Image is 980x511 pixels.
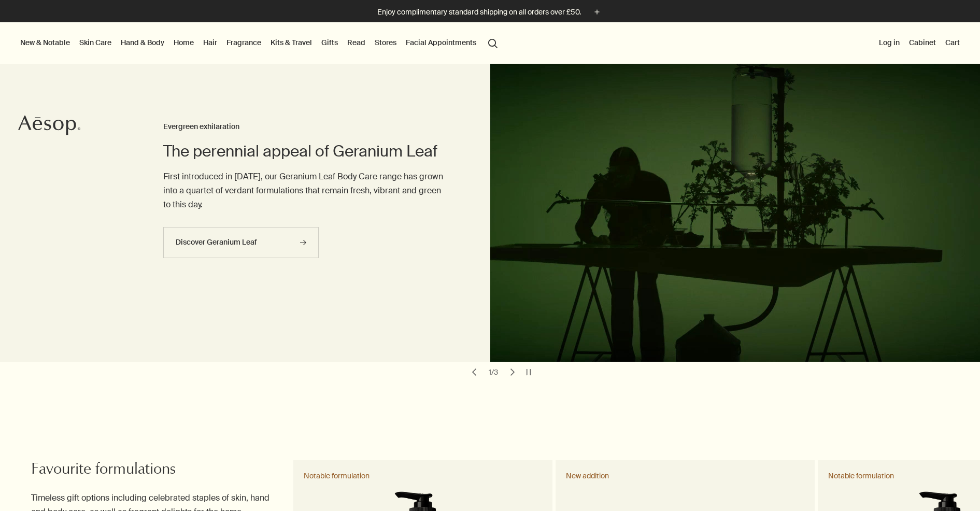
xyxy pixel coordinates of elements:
[877,22,962,64] nav: supplementary
[18,115,80,138] a: Aesop
[943,36,962,49] button: Cart
[377,7,581,18] p: Enjoy complimentary standard shipping on all orders over £50.
[486,367,501,377] div: 1 / 3
[521,365,536,379] button: pause
[163,141,448,162] h2: The perennial appeal of Geranium Leaf
[404,36,478,49] a: Facial Appointments
[377,6,603,18] button: Enjoy complimentary standard shipping on all orders over £50.
[119,36,166,49] a: Hand & Body
[18,115,80,136] svg: Aesop
[467,365,481,379] button: previous slide
[18,22,502,64] nav: primary
[505,365,520,379] button: next slide
[31,460,269,481] h2: Favourite formulations
[484,33,502,52] button: Open search
[77,36,113,49] a: Skin Care
[345,36,367,49] a: Read
[163,169,448,212] p: First introduced in [DATE], our Geranium Leaf Body Care range has grown into a quartet of verdant...
[172,36,196,49] a: Home
[319,36,340,49] a: Gifts
[373,36,399,49] button: Stores
[268,36,314,49] a: Kits & Travel
[18,36,72,49] button: New & Notable
[877,36,902,49] button: Log in
[163,227,319,258] a: Discover Geranium Leaf
[163,121,448,133] h3: Evergreen exhilaration
[224,36,263,49] a: Fragrance
[201,36,219,49] a: Hair
[907,36,938,49] a: Cabinet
